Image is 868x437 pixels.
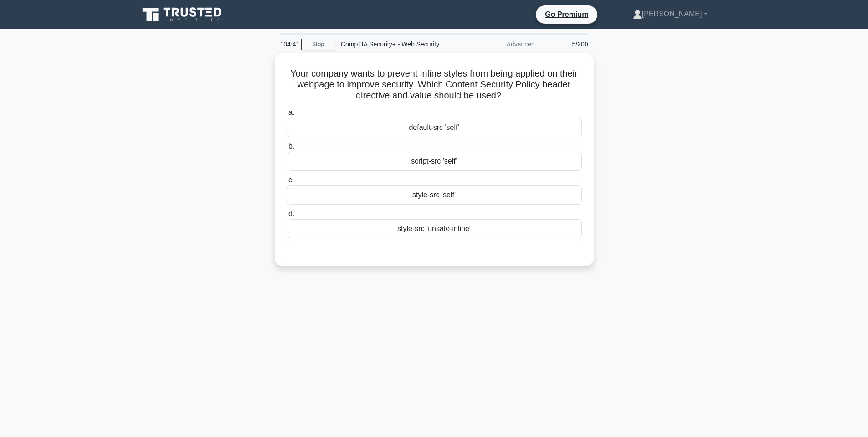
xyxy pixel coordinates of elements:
[288,176,294,184] span: c.
[611,5,729,23] a: [PERSON_NAME]
[287,185,582,205] div: style-src 'self'
[461,35,540,53] div: Advanced
[286,68,583,102] h5: Your company wants to prevent inline styles from being applied on their webpage to improve securi...
[335,35,461,53] div: CompTIA Security+ - Web Security
[301,39,335,50] a: Stop
[288,142,294,150] span: b.
[539,9,594,20] a: Go Premium
[287,118,582,137] div: default-src 'self'
[288,210,294,217] span: d.
[540,35,594,53] div: 5/200
[288,108,294,116] span: a.
[287,219,582,238] div: style-src 'unsafe-inline'
[287,152,582,171] div: script-src 'self'
[275,35,301,53] div: 104:41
